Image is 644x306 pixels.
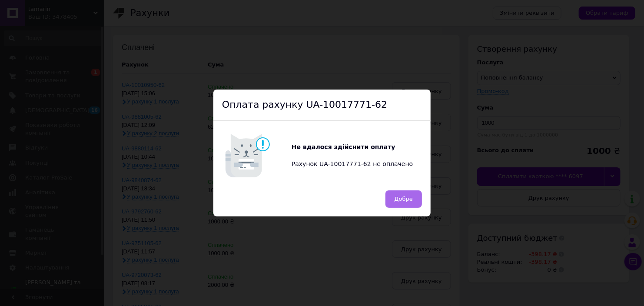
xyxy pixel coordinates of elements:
[213,90,431,121] div: Оплата рахунку UA-10017771-62
[385,190,422,208] button: Добре
[292,143,395,150] b: Не вдалося здійснити оплату
[222,130,292,182] img: Котик говорить Не вдалося здійснити оплату
[395,196,413,202] span: Добре
[292,143,413,169] div: Рахунок UA-10017771-62 не оплачено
